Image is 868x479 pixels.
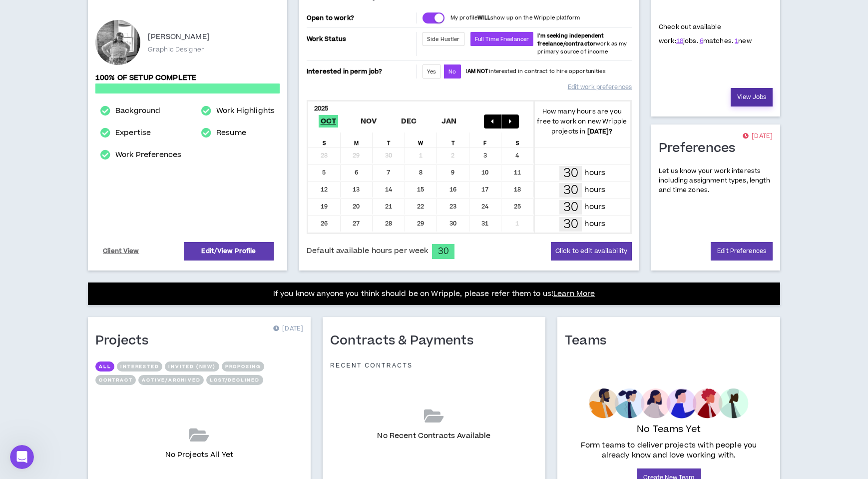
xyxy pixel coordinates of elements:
p: Let us know your work interests including assignment types, length and time zones. [659,166,773,195]
h1: Preferences [659,140,743,156]
p: hours [584,167,605,178]
a: Client View [101,242,141,260]
b: [DATE] ? [587,127,613,136]
iframe: Intercom live chat [10,445,34,469]
button: All [95,361,114,371]
p: [PERSON_NAME] [148,31,210,43]
strong: AM NOT [467,67,489,75]
h1: Projects [95,333,156,349]
span: Dec [399,115,419,127]
span: new [735,36,752,45]
span: No [448,68,456,75]
span: Jan [439,115,459,127]
p: I interested in contract to hire opportunities [466,67,606,75]
a: 1 [735,36,738,45]
a: Background [115,105,160,117]
button: Proposing [222,361,264,371]
span: jobs. [676,36,698,45]
p: Open to work? [307,14,414,22]
a: Work Highlights [216,105,275,117]
span: Nov [359,115,379,127]
button: Contract [95,375,136,385]
p: hours [584,184,605,195]
b: I'm seeking independent freelance/contractor [537,32,604,47]
div: S [501,132,534,147]
button: Active/Archived [138,375,204,385]
button: Interested [117,361,162,371]
a: Resume [216,127,246,139]
a: Edit Preferences [711,242,773,260]
span: Yes [427,68,436,75]
strong: WILL [477,14,490,21]
p: If you know anyone you think should be on Wripple, please refer them to us! [273,288,595,300]
a: 6 [700,36,703,45]
p: No Projects All Yet [165,449,234,460]
h1: Teams [565,333,614,349]
a: 18 [676,36,683,45]
button: Click to edit availability [551,242,632,260]
button: Invited (new) [165,361,219,371]
p: [DATE] [743,131,773,141]
p: hours [584,201,605,212]
p: How many hours are you free to work on new Wripple projects in [534,106,631,136]
p: No Recent Contracts Available [377,430,490,441]
div: W [405,132,437,147]
img: empty [589,388,748,418]
p: Recent Contracts [330,361,413,369]
div: T [437,132,469,147]
div: S [308,132,341,147]
a: Learn More [553,288,595,299]
h1: Contracts & Payments [330,333,481,349]
p: No Teams Yet [637,422,701,436]
a: Work Preferences [115,149,181,161]
p: My profile show up on the Wripple platform [450,14,580,22]
p: Check out available work: [659,22,752,45]
a: Edit work preferences [568,78,632,96]
span: Side Hustler [427,35,460,43]
p: [DATE] [273,324,303,334]
div: M [341,132,373,147]
p: Interested in perm job? [307,64,414,78]
p: Form teams to deliver projects with people you already know and love working with. [569,440,769,460]
div: Danielle R. [95,20,140,65]
span: Oct [319,115,339,127]
span: matches. [700,36,733,45]
a: Edit/View Profile [184,242,274,260]
button: Lost/Declined [206,375,263,385]
p: Work Status [307,32,414,46]
a: Expertise [115,127,151,139]
p: Graphic Designer [148,45,204,54]
p: hours [584,218,605,229]
div: T [373,132,405,147]
a: View Jobs [731,88,773,106]
div: F [469,132,502,147]
span: Default available hours per week [307,245,428,256]
span: work as my primary source of income [537,32,627,55]
p: 100% of setup complete [95,72,280,83]
b: 2025 [314,104,329,113]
